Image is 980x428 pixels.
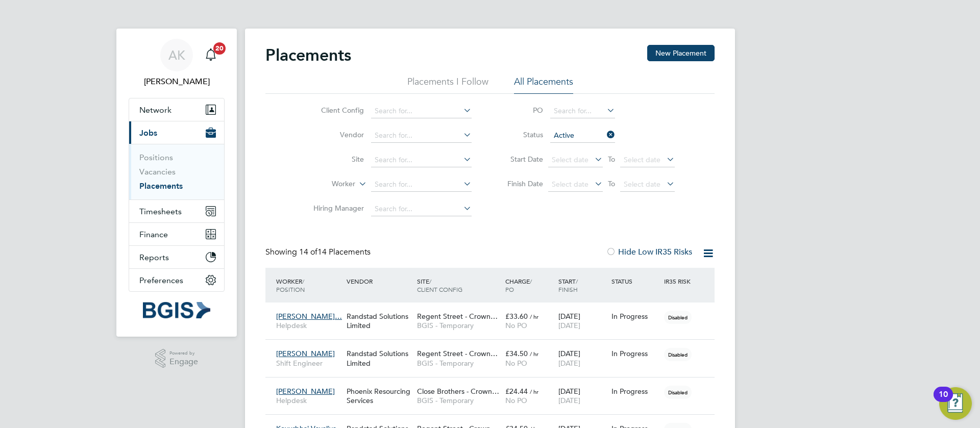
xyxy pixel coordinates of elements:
[505,396,527,405] span: No PO
[530,313,538,320] span: / hr
[344,344,414,372] div: Randstad Solutions Limited
[129,246,224,268] button: Reports
[530,388,538,395] span: / hr
[139,153,173,162] a: Positions
[552,155,589,164] span: Select date
[647,45,715,61] button: New Placement
[139,105,171,115] span: Network
[417,321,500,330] span: BGIS - Temporary
[417,396,500,405] span: BGIS - Temporary
[609,272,662,290] div: Status
[611,349,659,358] div: In Progress
[274,272,344,298] div: Worker
[514,75,573,94] li: All Placements
[414,272,503,298] div: Site
[497,106,543,115] label: PO
[129,269,224,291] button: Preferences
[265,45,351,65] h2: Placements
[939,387,972,420] button: Open Resource Center, 10 new notifications
[139,230,168,239] span: Finance
[129,39,225,88] a: AK[PERSON_NAME]
[274,343,715,352] a: [PERSON_NAME]Shift EngineerRandstad Solutions LimitedRegent Street - Crown…BGIS - Temporary£34.50...
[371,129,472,143] input: Search for...
[344,382,414,410] div: Phoenix Resourcing Services
[624,155,660,164] span: Select date
[129,302,225,318] a: Go to home page
[558,321,580,330] span: [DATE]
[624,180,660,189] span: Select date
[274,418,715,427] a: Keyurbhai VavaliyaShift EngineerRandstad Solutions LimitedRegent Street - Crown…BGIS - Temporary£...
[139,128,157,138] span: Jobs
[129,223,224,245] button: Finance
[371,178,472,192] input: Search for...
[169,349,198,358] span: Powered by
[664,386,692,399] span: Disabled
[129,200,224,222] button: Timesheets
[505,321,527,330] span: No PO
[556,272,609,298] div: Start
[417,387,499,396] span: Close Brothers - Crown…
[661,272,697,290] div: IR35 Risk
[201,39,221,71] a: 20
[558,396,580,405] span: [DATE]
[497,130,543,139] label: Status
[274,306,715,315] a: [PERSON_NAME]…HelpdeskRandstad Solutions LimitedRegent Street - Crown…BGIS - Temporary£33.60 / hr...
[129,144,224,199] div: Jobs
[497,179,543,188] label: Finish Date
[299,247,371,257] span: 14 Placements
[556,307,609,335] div: [DATE]
[139,181,183,191] a: Placements
[305,130,364,139] label: Vendor
[344,272,414,290] div: Vendor
[497,155,543,164] label: Start Date
[305,106,364,115] label: Client Config
[417,359,500,368] span: BGIS - Temporary
[407,75,488,94] li: Placements I Follow
[664,311,692,324] span: Disabled
[371,202,472,216] input: Search for...
[605,177,618,190] span: To
[505,359,527,368] span: No PO
[530,350,538,358] span: / hr
[305,155,364,164] label: Site
[129,75,225,88] span: Amar Kayani
[139,253,169,262] span: Reports
[213,42,226,55] span: 20
[664,348,692,361] span: Disabled
[371,104,472,118] input: Search for...
[611,387,659,396] div: In Progress
[552,180,589,189] span: Select date
[299,247,317,257] span: 14 of
[274,381,715,390] a: [PERSON_NAME]HelpdeskPhoenix Resourcing ServicesClose Brothers - Crown…BGIS - Temporary£24.44 / h...
[276,396,341,405] span: Helpdesk
[417,277,462,293] span: / Client Config
[139,207,182,216] span: Timesheets
[556,382,609,410] div: [DATE]
[611,312,659,321] div: In Progress
[556,344,609,372] div: [DATE]
[139,275,183,285] span: Preferences
[276,349,335,358] span: [PERSON_NAME]
[129,98,224,121] button: Network
[606,247,692,257] label: Hide Low IR35 Risks
[168,48,185,62] span: AK
[558,359,580,368] span: [DATE]
[155,349,199,368] a: Powered byEngage
[344,307,414,335] div: Randstad Solutions Limited
[276,321,341,330] span: Helpdesk
[503,272,556,298] div: Charge
[139,167,176,177] a: Vacancies
[550,129,615,143] input: Select one
[297,179,355,189] label: Worker
[417,312,498,321] span: Regent Street - Crown…
[505,349,528,358] span: £34.50
[505,277,532,293] span: / PO
[505,312,528,321] span: £33.60
[265,247,373,258] div: Showing
[116,29,237,337] nav: Main navigation
[505,387,528,396] span: £24.44
[550,104,615,118] input: Search for...
[605,153,618,166] span: To
[305,204,364,213] label: Hiring Manager
[276,277,305,293] span: / Position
